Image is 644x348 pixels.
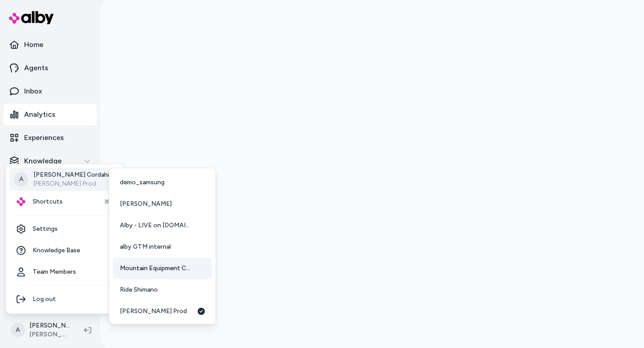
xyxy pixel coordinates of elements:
span: Knowledge Base [33,246,80,255]
span: [PERSON_NAME] Prod [120,307,187,316]
span: demo_samsung [120,178,165,187]
span: A [14,172,28,187]
span: Mountain Equipment Company [120,264,194,273]
span: [PERSON_NAME] [120,199,172,208]
span: alby GTM internal [120,242,171,251]
span: Ride Shimano [120,285,158,294]
span: Shortcuts [33,197,63,206]
div: Log out [9,289,121,310]
span: Alby - LIVE on [DOMAIN_NAME] [120,221,194,230]
a: Team Members [9,261,121,283]
img: alby Logo [17,197,25,206]
p: [PERSON_NAME] Prod [34,179,109,188]
span: ⌘K [104,198,114,205]
a: Settings [9,218,121,240]
p: [PERSON_NAME] Cordahi [34,170,109,179]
